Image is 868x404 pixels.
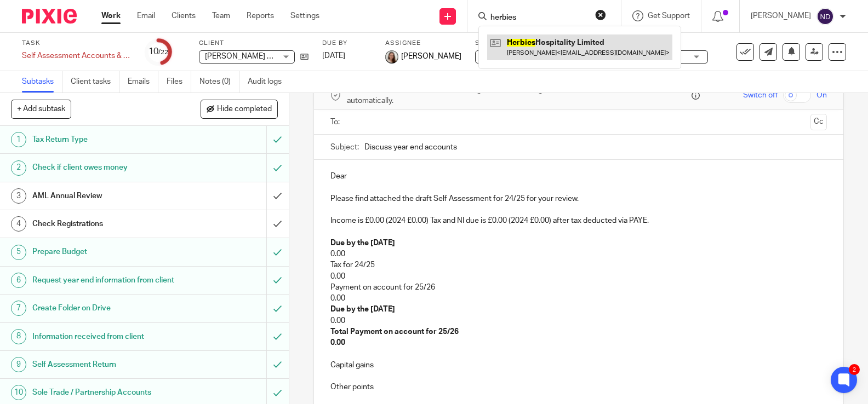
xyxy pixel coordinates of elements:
[330,315,827,326] p: 0.00
[11,273,26,288] div: 6
[32,328,181,345] h1: Information received from client
[489,13,588,23] input: Search
[11,385,26,400] div: 10
[330,339,345,347] strong: 0.00
[101,10,121,21] a: Work
[322,39,372,48] label: Due by
[330,305,395,313] strong: Due by the [DATE]
[11,100,71,118] button: + Add subtask
[217,105,272,114] span: Hide completed
[22,71,62,93] a: Subtasks
[201,100,278,118] button: Hide completed
[22,50,132,61] div: Self Assessment Accounts &amp; Tax Returns
[290,10,319,21] a: Settings
[816,90,827,101] span: On
[347,84,689,107] span: Secure the attachments in this message. Files exceeding the size limit (10MB) will be secured aut...
[32,188,181,204] h1: AML Annual Review
[32,131,181,148] h1: Tax Return Type
[212,10,230,21] a: Team
[32,384,181,401] h1: Sole Trade / Partnership Accounts
[149,45,168,58] div: 10
[330,271,827,282] p: 0.00
[816,8,834,25] img: svg%3E
[11,216,26,232] div: 4
[330,293,827,304] p: 0.00
[330,382,827,393] p: Other points
[22,50,132,61] div: Self Assessment Accounts & Tax Returns
[11,357,26,372] div: 9
[330,249,827,259] p: 0.00
[401,51,461,62] span: [PERSON_NAME]
[11,245,26,260] div: 5
[648,12,690,20] span: Get Support
[849,364,860,375] div: 2
[751,10,811,21] p: [PERSON_NAME]
[22,9,77,24] img: Pixie
[11,188,26,204] div: 3
[475,39,585,48] label: Status
[330,171,827,182] p: Dear
[32,300,181,316] h1: Create Folder on Drive
[205,53,310,60] span: [PERSON_NAME] Music Editor
[330,117,342,128] label: To:
[11,301,26,316] div: 7
[167,71,191,93] a: Files
[330,239,395,247] strong: Due by the [DATE]
[330,328,459,336] strong: Total Payment on account for 25/26
[385,50,398,64] img: Profile.png
[330,282,827,293] p: Payment on account for 25/26
[322,52,345,60] span: [DATE]
[595,9,606,20] button: Clear
[172,10,196,21] a: Clients
[330,215,827,226] p: Income is £0.00 (2024 £0.00) Tax and NI due is £0.00 (2024 £0.00) after tax deducted via PAYE.
[330,193,827,204] p: Please find attached the draft Self Assessment for 24/25 for your review.
[128,71,158,93] a: Emails
[11,160,26,176] div: 2
[330,259,827,270] p: Tax for 24/25
[71,71,119,93] a: Client tasks
[137,10,155,21] a: Email
[743,90,778,101] span: Switch off
[385,39,461,48] label: Assignee
[32,216,181,232] h1: Check Registrations
[32,356,181,373] h1: Self Assessment Return
[330,142,359,153] label: Subject:
[22,39,132,48] label: Task
[32,272,181,288] h1: Request year end information from client
[199,39,309,48] label: Client
[11,132,26,147] div: 1
[330,360,827,371] p: Capital gains
[32,159,181,176] h1: Check if client owes money
[248,71,290,93] a: Audit logs
[810,114,827,130] button: Cc
[11,329,26,344] div: 8
[199,71,239,93] a: Notes (0)
[32,244,181,260] h1: Prepare Budget
[247,10,274,21] a: Reports
[158,49,168,55] small: /22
